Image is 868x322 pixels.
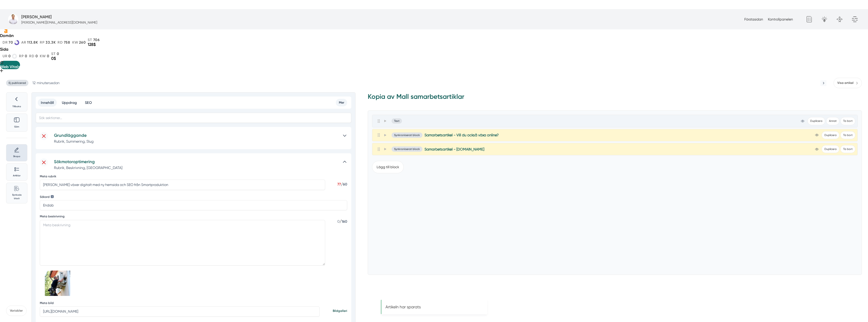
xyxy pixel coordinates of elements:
[3,40,19,45] a: dr70
[35,54,38,58] span: 0
[40,195,52,199] div: Vi rekommenderar ett sökord per artikel. Hemsidans sökord är Leads, SEO, Google Ads, Hemsida, Sma...
[331,219,347,224] div: /
[9,125,24,128] p: Göm
[331,182,347,187] div: /
[21,20,97,25] p: [PERSON_NAME][EMAIL_ADDRESS][DOMAIN_NAME]
[29,54,34,58] span: rd
[9,41,13,45] span: 70
[40,180,325,190] input: Meta rubrik
[51,52,59,56] a: st0
[21,14,52,20] h5: Administratör
[8,54,11,58] span: 0
[807,117,825,125] span: Duplicera
[744,17,763,21] a: Förstasidan
[40,306,320,316] input: Meta bild
[88,38,92,42] span: st
[9,174,24,177] p: Artiklar
[93,38,100,42] span: 706
[392,132,422,138] div: Synkroniserat block
[368,92,595,104] h3: Kopia av Mall samarbetsartiklar
[38,99,57,107] button: Innehåll
[21,41,26,45] span: ar
[9,105,24,108] p: Tillbaka
[3,54,7,58] span: ur
[54,139,338,144] p: Rubrik, Summering, Slug
[333,309,347,313] a: Bildgalleri
[337,182,341,187] span: 77
[25,54,27,58] span: 0
[82,99,95,107] button: SEO
[40,200,347,210] input: Sökord
[19,54,27,58] a: rp0
[27,41,38,45] span: 113.8K
[834,78,862,88] a: Visa artikel
[392,146,422,152] div: Synkroniserat block
[392,118,402,124] div: Text
[47,54,49,58] span: 0
[40,271,75,296] img: Förhandsvisning av bild
[822,131,839,139] span: Duplicera
[32,80,60,85] span: Skapades för 12 minuter sedan. 2025-09-20 : 09:18
[54,132,338,139] h5: Grundläggande
[336,99,347,106] button: Mer
[88,38,100,42] a: st706
[40,54,46,58] span: kw
[8,14,18,24] img: foretagsbild-pa-smartproduktion-en-webbyraer-i-dalarnas-lan.jpg
[54,165,338,170] p: Rubrik, Beskrivning, [GEOGRAPHIC_DATA]
[6,306,27,316] span: Variabler
[9,155,24,158] p: Skapa
[51,195,54,198] svg: Information
[826,117,839,125] button: Annat
[19,54,24,58] span: rp
[64,41,70,45] span: 758
[342,219,347,224] span: 160
[40,214,347,218] label: Meta beskrivning
[88,42,100,47] div: 128$
[822,145,839,153] span: Duplicera
[840,131,855,139] button: Ta bort
[51,52,56,56] span: st
[840,117,855,125] button: Ta bort
[840,145,855,153] button: Ta bort
[21,41,38,45] a: ar113.8K
[51,56,59,61] div: 0$
[72,41,86,45] a: kw260
[424,132,499,138] span: Samarbetsartikel - Vill du också växa online?
[58,41,70,45] a: rd758
[72,41,78,45] span: kw
[424,147,484,152] span: Samarbetsartikel - [DOMAIN_NAME]
[6,80,28,86] span: Ej publicerad
[40,41,44,45] span: rp
[385,304,483,310] p: Artikeln har sparats
[58,41,63,45] span: rd
[36,113,351,123] input: Sök sektioner...
[59,99,80,107] button: Uppdrag
[40,301,347,305] label: Meta bild
[3,41,8,45] span: dr
[768,17,793,21] a: Kontrollpanelen
[40,41,56,45] a: rp33.3K
[837,81,854,85] span: Visa artikel
[46,41,56,45] span: 33.3K
[343,182,347,187] span: 60
[9,193,24,200] p: Synkade block
[29,54,38,58] a: rd0
[54,158,338,165] h5: Sökmotoroptimering
[57,52,59,56] span: 0
[337,219,340,224] span: 0
[79,41,86,45] span: 260
[372,161,404,173] button: Lägg till block
[40,54,49,58] a: kw0
[3,54,17,59] a: ur0
[40,195,50,199] label: Sökord
[40,175,56,178] span: Meta rubrik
